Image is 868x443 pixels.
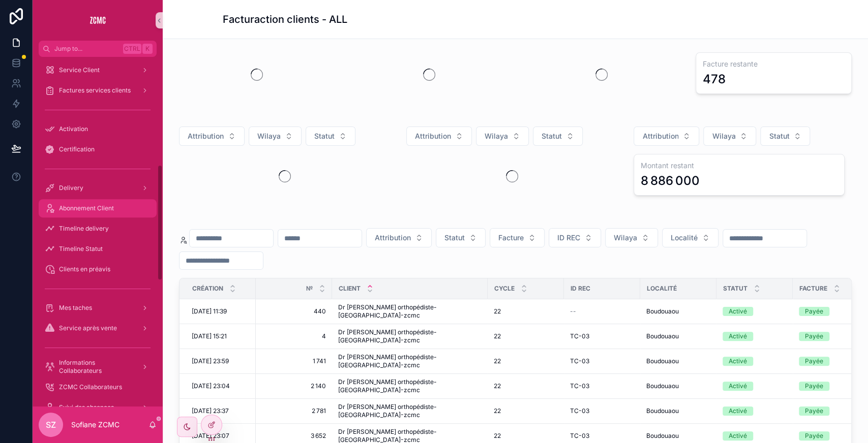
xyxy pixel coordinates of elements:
a: Timeline delivery [39,219,157,238]
a: 22 [494,307,558,315]
button: Jump to...CtrlK [39,41,157,57]
a: 22 [494,332,558,340]
a: Payée [799,406,863,416]
button: Select Button [605,228,658,247]
a: Payée [799,307,863,316]
span: Dr [PERSON_NAME] orthopédiste-[GEOGRAPHIC_DATA]-zcmc [338,303,482,320]
a: Boudouaou [646,332,710,340]
a: 440 [262,307,326,315]
span: SZ [46,419,56,431]
span: Wilaya [257,131,281,141]
span: 22 [494,357,501,365]
span: Attribution [415,131,451,141]
span: TC-03 [570,382,589,390]
span: Statut [769,131,789,141]
a: TC-03 [570,407,634,415]
span: Boudouaou [646,307,679,315]
a: Boudouaou [646,357,710,365]
span: Activation [59,125,88,133]
span: Informations Collaborateurs [59,359,133,375]
span: Statut [723,284,747,293]
span: Dr [PERSON_NAME] orthopédiste-[GEOGRAPHIC_DATA]-zcmc [338,328,482,344]
a: 2 781 [262,407,326,415]
span: 22 [494,332,501,340]
a: Factures services clients [39,81,157,100]
a: Activé [723,307,787,316]
button: Select Button [634,126,699,146]
button: Select Button [366,228,432,247]
span: [DATE] 11:39 [192,307,227,315]
span: Facture [498,233,524,243]
button: Select Button [490,228,545,247]
span: ID REC [571,284,590,293]
span: Boudouaou [646,407,679,415]
a: 1 741 [262,357,326,365]
span: [DATE] 23:04 [192,382,230,390]
span: Service Client [59,66,100,74]
a: Activation [39,120,157,138]
button: Select Button [406,126,472,146]
button: Select Button [703,126,756,146]
a: Boudouaou [646,382,710,390]
a: 3 652 [262,432,326,440]
button: Select Button [306,126,355,146]
img: App logo [89,12,106,28]
h1: Facturaction clients - ALL [223,12,347,26]
span: [DATE] 23:59 [192,357,229,365]
span: Factures services clients [59,86,131,94]
span: ZCMC Collaborateurs [59,383,122,391]
span: Boudouaou [646,332,679,340]
a: Dr [PERSON_NAME] orthopédiste-[GEOGRAPHIC_DATA]-zcmc [338,378,482,394]
a: Service après vente [39,319,157,337]
a: Boudouaou [646,307,710,315]
span: Création [192,284,223,293]
span: Dr [PERSON_NAME] orthopédiste-[GEOGRAPHIC_DATA]-zcmc [338,403,482,419]
a: TC-03 [570,382,634,390]
a: Payée [799,431,863,440]
span: Mes taches [59,304,92,312]
span: Wilaya [485,131,508,141]
span: Statut [314,131,335,141]
button: Select Button [179,126,245,146]
span: Timeline delivery [59,225,109,233]
a: Dr [PERSON_NAME] orthopédiste-[GEOGRAPHIC_DATA]-zcmc [338,353,482,369]
a: 22 [494,432,558,440]
a: Activé [723,431,787,440]
a: Activé [723,406,787,416]
span: Wilaya [614,233,637,243]
span: Localité [671,233,698,243]
a: Activé [723,382,787,391]
a: [DATE] 23:59 [192,357,250,365]
span: K [143,45,152,53]
button: Select Button [436,228,486,247]
a: [DATE] 23:37 [192,407,250,415]
button: Select Button [662,228,719,247]
span: Abonnement Client [59,204,114,212]
span: Boudouaou [646,432,679,440]
span: Facture [799,284,827,293]
a: 22 [494,357,558,365]
div: Payée [805,357,823,366]
button: Select Button [533,126,583,146]
div: Payée [805,406,823,416]
button: Select Button [249,126,302,146]
div: Activé [729,357,747,366]
span: Attribution [188,131,224,141]
div: Activé [729,382,747,391]
span: ID REC [557,233,580,243]
a: Payée [799,332,863,341]
a: TC-03 [570,332,634,340]
div: 478 [702,71,725,87]
span: Timeline Statut [59,245,103,253]
span: Attribution [642,131,678,141]
span: Boudouaou [646,357,679,365]
a: 4 [262,332,326,340]
a: Boudouaou [646,432,710,440]
div: Activé [729,431,747,440]
span: 2 140 [262,382,326,390]
a: -- [570,307,634,315]
a: Timeline Statut [39,240,157,258]
a: Payée [799,382,863,391]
